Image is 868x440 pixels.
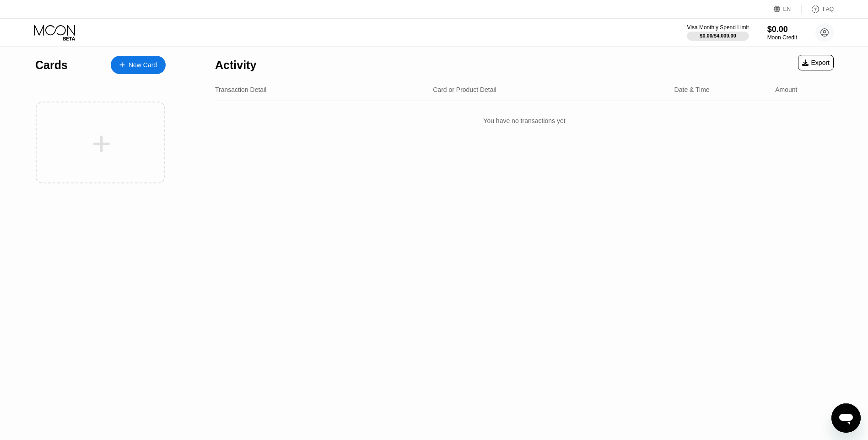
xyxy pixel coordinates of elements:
[767,34,797,41] div: Moon Credit
[215,59,256,72] div: Activity
[215,108,834,134] div: You have no transactions yet
[802,59,830,66] div: Export
[767,25,797,34] div: $0.00
[129,61,157,69] div: New Card
[823,6,834,12] div: FAQ
[831,403,861,433] iframe: Button to launch messaging window
[774,5,802,14] div: EN
[802,5,834,14] div: FAQ
[433,86,496,93] div: Card or Product Detail
[798,55,834,70] div: Export
[687,24,749,41] div: Visa Monthly Spend Limit$0.00/$4,000.00
[687,24,749,31] div: Visa Monthly Spend Limit
[700,33,736,38] div: $0.00 / $4,000.00
[35,59,68,72] div: Cards
[111,56,166,74] div: New Card
[674,86,710,93] div: Date & Time
[767,25,797,41] div: $0.00Moon Credit
[775,86,797,93] div: Amount
[783,6,791,12] div: EN
[215,86,266,93] div: Transaction Detail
